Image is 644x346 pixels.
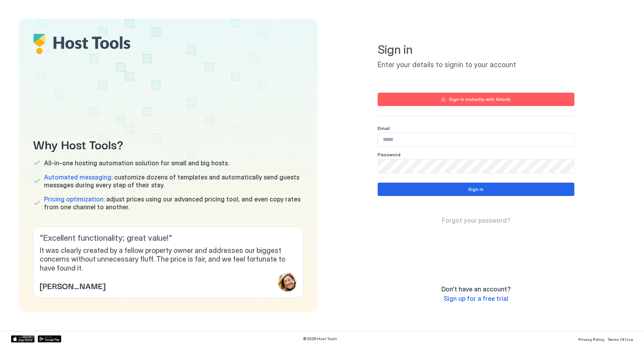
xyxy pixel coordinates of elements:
div: Sign in [468,186,483,193]
span: It was clearly created by a fellow property owner and addresses our biggest concerns without unne... [40,246,297,273]
div: Sign in instantly with Airbnb [449,96,511,103]
a: Forgot your password? [442,216,510,225]
span: Pricing optimization: [44,195,105,203]
span: Don't have an account? [441,285,511,293]
input: Input Field [378,133,574,146]
a: Sign up for a free trial [444,295,508,303]
span: Privacy Policy [578,337,604,342]
span: Email [378,125,390,131]
span: Sign up for a free trial [444,295,508,302]
div: profile [278,273,297,291]
span: Automated messaging: [44,173,113,181]
a: App Store [11,335,35,342]
span: [PERSON_NAME] [40,280,105,291]
input: Input Field [378,159,574,173]
span: Terms Of Use [607,337,633,342]
span: All-in-one hosting automation solution for small and big hosts. [44,159,229,167]
span: " Excellent functionality; great value! " [40,233,297,243]
a: Privacy Policy [578,335,604,343]
span: Enter your details to signin to your account [378,60,574,70]
a: Google Play Store [38,335,61,342]
button: Sign in [378,183,574,196]
button: Sign in instantly with Airbnb [378,93,574,106]
span: Password [378,152,400,157]
span: adjust prices using our advanced pricing tool, and even copy rates from one channel to another. [44,195,303,211]
span: Why Host Tools? [33,135,303,153]
a: Terms Of Use [607,335,633,343]
span: Sign in [378,42,574,57]
span: © 2025 Host Tools [303,336,337,341]
span: customize dozens of templates and automatically send guests messages during every step of their s... [44,173,303,189]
